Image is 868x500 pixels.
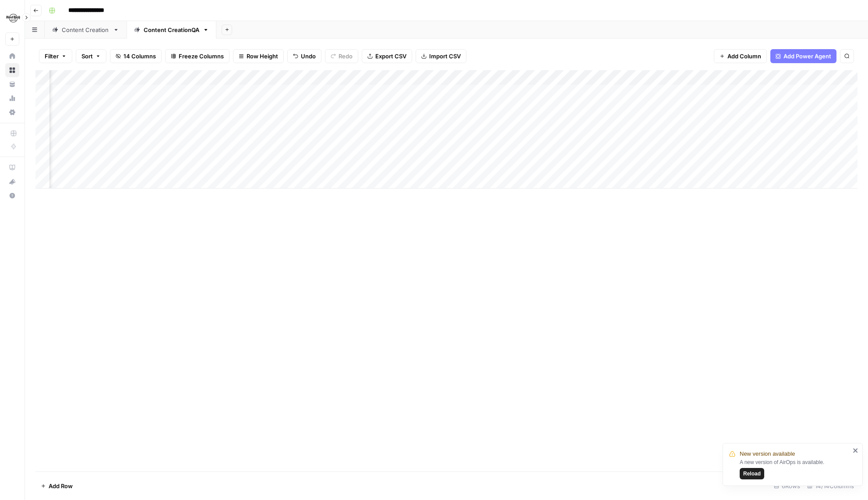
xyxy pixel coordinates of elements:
button: Help + Support [5,189,19,203]
button: 14 Columns [110,49,162,63]
a: Content Creation [45,21,127,39]
button: Sort [76,49,106,63]
a: Browse [5,63,19,77]
span: New version available [740,450,795,458]
a: Your Data [5,77,19,91]
span: 14 Columns [123,52,156,61]
button: Undo [287,49,321,63]
div: A new version of AirOps is available. [740,458,850,479]
span: Row Height [247,52,278,61]
span: Sort [81,52,93,61]
button: Export CSV [362,49,412,63]
button: Freeze Columns [165,49,229,63]
span: Redo [339,52,353,61]
span: Export CSV [375,52,406,61]
div: Content CreationQA [144,25,199,34]
span: Freeze Columns [179,52,224,61]
button: What's new? [5,175,19,189]
button: Add Row [35,479,78,493]
a: Content CreationQA [127,21,216,39]
span: Add Column [727,52,761,61]
button: Reload [740,468,764,479]
button: Workspace: Hard Rock Digital [5,7,19,29]
button: Filter [39,49,72,63]
a: Home [5,49,19,63]
button: Add Column [714,49,767,63]
span: Filter [45,52,59,61]
button: Row Height [233,49,284,63]
button: Import CSV [416,49,466,63]
span: Reload [743,470,761,478]
button: Redo [325,49,358,63]
div: Content Creation [62,25,109,34]
div: 6 Rows [770,479,804,493]
span: Import CSV [429,52,461,61]
button: Add Power Agent [770,49,836,63]
div: What's new? [6,175,19,188]
span: Undo [301,52,316,61]
a: AirOps Academy [5,161,19,175]
a: Usage [5,91,19,105]
img: Hard Rock Digital Logo [5,10,21,26]
a: Settings [5,105,19,119]
span: Add Power Agent [783,52,831,61]
div: 14/14 Columns [804,479,857,493]
button: close [853,447,859,454]
span: Add Row [49,482,73,490]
